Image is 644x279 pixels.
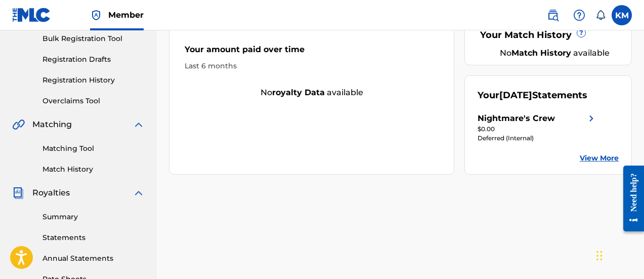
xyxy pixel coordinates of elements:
img: MLC Logo [12,8,51,22]
a: Annual Statements [42,253,145,264]
div: Last 6 months [185,61,439,71]
div: $0.00 [478,125,597,134]
img: search [547,9,559,21]
div: Help [569,5,589,25]
a: Overclaims Tool [42,96,145,106]
span: [DATE] [499,90,532,101]
a: Nightmare's Crewright chevron icon$0.00Deferred (Internal) [478,112,597,143]
strong: Match History [511,48,571,58]
img: expand [133,118,145,131]
span: ? [577,29,585,37]
a: Registration Drafts [42,54,145,65]
span: Matching [32,118,72,131]
a: Matching Tool [42,143,145,154]
a: Bulk Registration Tool [42,33,145,44]
img: Top Rightsholder [90,9,102,21]
a: View More [580,153,619,164]
a: Public Search [543,5,563,25]
div: Your amount paid over time [185,44,439,61]
img: help [573,9,585,21]
div: No available [490,47,619,59]
div: Drag [596,241,603,271]
iframe: Resource Center [616,157,644,239]
div: Deferred (Internal) [478,134,597,143]
a: Summary [42,212,145,222]
div: User Menu [612,5,632,25]
iframe: Chat Widget [593,230,644,279]
div: No available [169,87,454,99]
img: Royalties [12,187,24,199]
span: Royalties [32,187,70,199]
div: Your Statements [478,89,587,102]
img: expand [133,187,145,199]
div: Nightmare's Crew [478,112,555,125]
a: Registration History [42,75,145,86]
a: Match History [42,164,145,175]
img: Matching [12,118,25,131]
a: Statements [42,232,145,243]
div: Your Match History [478,28,619,42]
div: Notifications [595,10,606,20]
strong: royalty data [272,88,325,97]
img: right chevron icon [585,112,597,125]
span: Member [108,9,144,21]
